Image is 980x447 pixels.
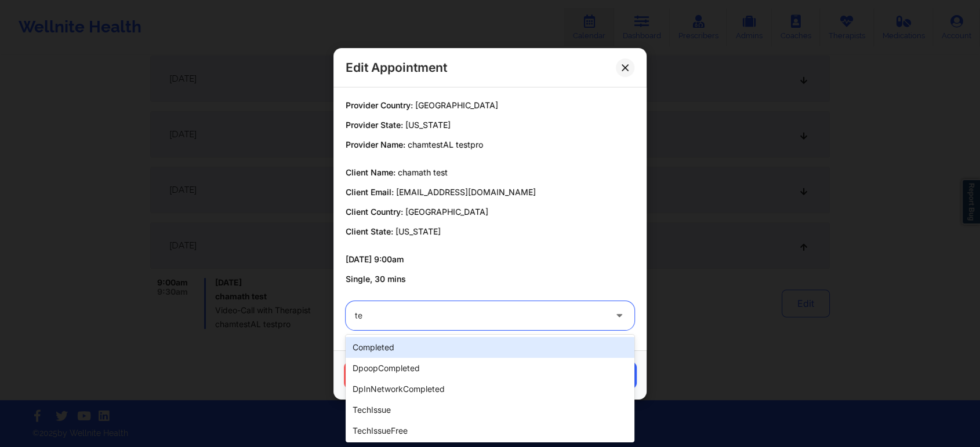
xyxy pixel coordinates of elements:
[408,140,483,149] span: chamtestAL testpro
[346,337,634,358] div: completed
[398,167,448,177] span: chamath test
[346,206,634,218] p: Client Country:
[346,273,634,285] p: Single, 30 mins
[346,254,634,265] p: [DATE] 9:00am
[346,119,634,131] p: Provider State:
[396,187,536,197] span: [EMAIL_ADDRESS][DOMAIN_NAME]
[346,186,634,198] p: Client Email:
[395,226,441,236] span: [US_STATE]
[405,120,451,130] span: [US_STATE]
[415,100,498,110] span: [GEOGRAPHIC_DATA]
[346,420,634,441] div: techIssueFree
[344,361,464,389] button: Cancel Appointment
[346,167,634,178] p: Client Name:
[346,60,447,75] h2: Edit Appointment
[346,379,634,400] div: dpInNetworkCompleted
[346,139,634,151] p: Provider Name:
[346,400,634,420] div: techIssue
[346,100,634,111] p: Provider Country:
[346,358,634,379] div: dpoopCompleted
[346,226,634,237] p: Client State:
[405,207,488,217] span: [GEOGRAPHIC_DATA]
